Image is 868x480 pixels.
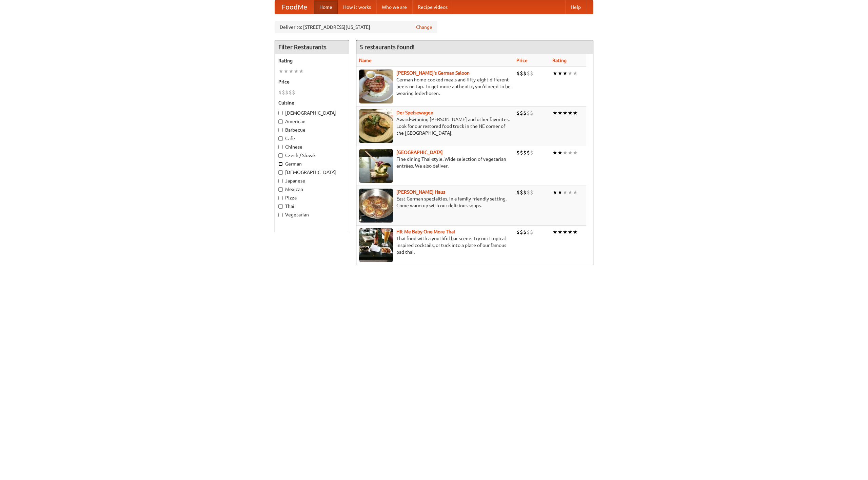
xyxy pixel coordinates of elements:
input: Vegetarian [278,213,283,217]
input: American [278,119,283,124]
li: ★ [557,228,563,236]
label: Vegetarian [278,211,346,218]
input: German [278,162,283,166]
li: $ [530,228,533,236]
a: Help [565,0,586,14]
label: Barbecue [278,127,346,133]
li: ★ [573,109,578,117]
a: Who we are [376,0,412,14]
label: Czech / Slovak [278,152,346,159]
a: Home [314,0,338,14]
li: ★ [289,68,294,75]
li: $ [516,149,520,156]
label: German [278,160,346,167]
li: ★ [563,149,568,156]
li: ★ [568,109,573,117]
li: $ [282,89,285,96]
li: $ [516,189,520,196]
input: [DEMOGRAPHIC_DATA] [278,170,283,175]
a: Recipe videos [412,0,453,14]
li: $ [523,149,527,156]
label: Cafe [278,135,346,142]
li: ★ [573,70,578,77]
a: Der Speisewagen [396,110,433,115]
input: Cafe [278,136,283,141]
a: Name [359,58,372,63]
p: Award-winning [PERSON_NAME] and other favorites. Look for our restored food truck in the NE corne... [359,116,511,136]
img: babythai.jpg [359,228,393,262]
label: [DEMOGRAPHIC_DATA] [278,169,346,176]
li: $ [520,189,523,196]
a: How it works [338,0,376,14]
div: Deliver to: [STREET_ADDRESS][US_STATE] [275,21,437,33]
li: $ [285,89,289,96]
p: Thai food with a youthful bar scene. Try our tropical inspired cocktails, or tuck into a plate of... [359,235,511,255]
li: ★ [563,109,568,117]
li: $ [530,109,533,117]
p: East German specialties, in a family-friendly setting. Come warm up with our delicious soups. [359,195,511,209]
li: ★ [557,189,563,196]
li: $ [530,70,533,77]
li: $ [527,228,530,236]
a: Price [516,58,528,63]
li: $ [516,109,520,117]
li: ★ [278,68,283,75]
label: Thai [278,203,346,210]
a: Rating [552,58,567,63]
li: ★ [552,228,557,236]
h4: Filter Restaurants [275,40,349,54]
li: ★ [563,228,568,236]
a: Hit Me Baby One More Thai [396,229,455,234]
input: Mexican [278,187,283,192]
input: [DEMOGRAPHIC_DATA] [278,111,283,115]
label: Japanese [278,177,346,184]
li: ★ [573,228,578,236]
li: ★ [557,70,563,77]
li: $ [523,70,527,77]
li: ★ [283,68,289,75]
li: $ [523,228,527,236]
li: ★ [552,149,557,156]
h5: Price [278,78,346,85]
input: Thai [278,204,283,209]
li: ★ [573,189,578,196]
p: German home-cooked meals and fifty-eight different beers on tap. To get more authentic, you'd nee... [359,76,511,97]
label: American [278,118,346,125]
li: $ [527,70,530,77]
li: ★ [294,68,299,75]
li: ★ [557,149,563,156]
a: [PERSON_NAME]'s German Saloon [396,70,470,76]
li: $ [289,89,292,96]
input: Barbecue [278,128,283,132]
h5: Cuisine [278,99,346,106]
li: $ [523,109,527,117]
li: $ [527,109,530,117]
li: $ [530,189,533,196]
a: [GEOGRAPHIC_DATA] [396,150,443,155]
input: Japanese [278,179,283,183]
li: $ [527,189,530,196]
li: $ [520,228,523,236]
li: ★ [563,189,568,196]
li: ★ [568,228,573,236]
li: $ [527,149,530,156]
a: [PERSON_NAME] Haus [396,189,445,195]
li: $ [292,89,295,96]
ng-pluralize: 5 restaurants found! [360,44,415,50]
img: kohlhaus.jpg [359,189,393,223]
li: $ [516,228,520,236]
li: ★ [557,109,563,117]
input: Czech / Slovak [278,153,283,158]
li: ★ [568,70,573,77]
li: $ [530,149,533,156]
img: esthers.jpg [359,70,393,103]
label: [DEMOGRAPHIC_DATA] [278,110,346,116]
label: Chinese [278,143,346,150]
li: ★ [568,149,573,156]
li: ★ [568,189,573,196]
h5: Rating [278,57,346,64]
